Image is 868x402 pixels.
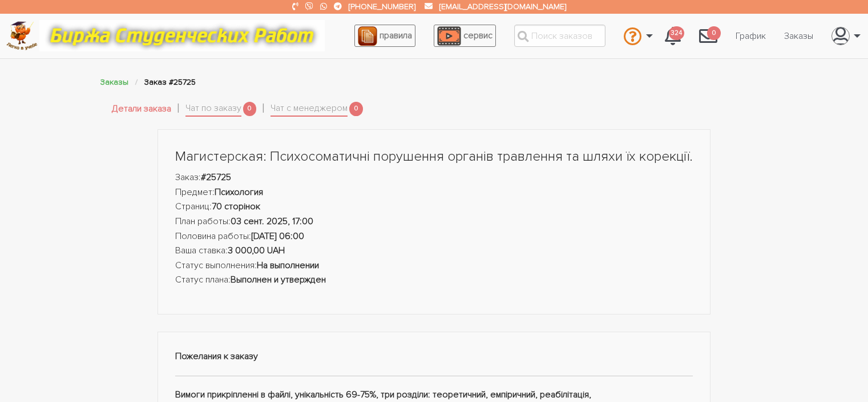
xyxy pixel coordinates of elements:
[656,21,690,51] a: 324
[100,77,128,87] a: Заказы
[434,25,496,47] a: сервис
[175,200,693,214] li: Страниц:
[185,101,241,117] a: Чат по заказу
[669,26,684,41] span: 324
[215,186,263,198] strong: Психология
[175,185,693,200] li: Предмет:
[349,102,363,116] span: 0
[228,245,285,256] strong: 3 000,00 UAH
[690,21,726,51] a: 0
[6,21,38,50] img: logo-c4363faeb99b52c628a42810ed6dfb4293a56d4e4775eb116515dfe7f33672af.png
[380,30,412,41] span: правила
[354,25,415,47] a: правила
[175,273,693,288] li: Статус плана:
[514,25,605,47] input: Поиск заказов
[175,258,693,273] li: Статус выполнения:
[349,2,415,11] a: [PHONE_NUMBER]
[707,26,721,41] span: 0
[112,102,171,117] a: Детали заказа
[201,172,231,183] strong: #25725
[257,260,319,271] strong: На выполнении
[271,101,348,117] a: Чат с менеджером
[726,25,775,47] a: График
[175,351,258,362] strong: Пожелания к заказу
[212,201,260,212] strong: 70 сторінок
[251,230,304,242] strong: [DATE] 06:00
[175,147,693,166] h1: Магистерская: Психосоматичні порушення органів травлення та шляхи їх корекції.
[39,20,325,51] img: motto-12e01f5a76059d5f6a28199ef077b1f78e012cfde436ab5cf1d4517935686d32.gif
[175,244,693,258] li: Ваша ставка:
[463,30,492,41] span: сервис
[775,25,822,47] a: Заказы
[231,274,326,285] strong: Выполнен и утвержден
[439,2,566,11] a: [EMAIL_ADDRESS][DOMAIN_NAME]
[144,75,196,89] li: Заказ #25725
[437,26,461,46] img: play_icon-49f7f135c9dc9a03216cfdbccbe1e3994649169d890fb554cedf0eac35a01ba8.png
[175,214,693,229] li: План работы:
[358,26,377,46] img: agreement_icon-feca34a61ba7f3d1581b08bc946b2ec1ccb426f67415f344566775c155b7f62c.png
[175,170,693,185] li: Заказ:
[231,216,313,227] strong: 03 сент. 2025, 17:00
[175,229,693,244] li: Половина работы:
[243,102,257,116] span: 0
